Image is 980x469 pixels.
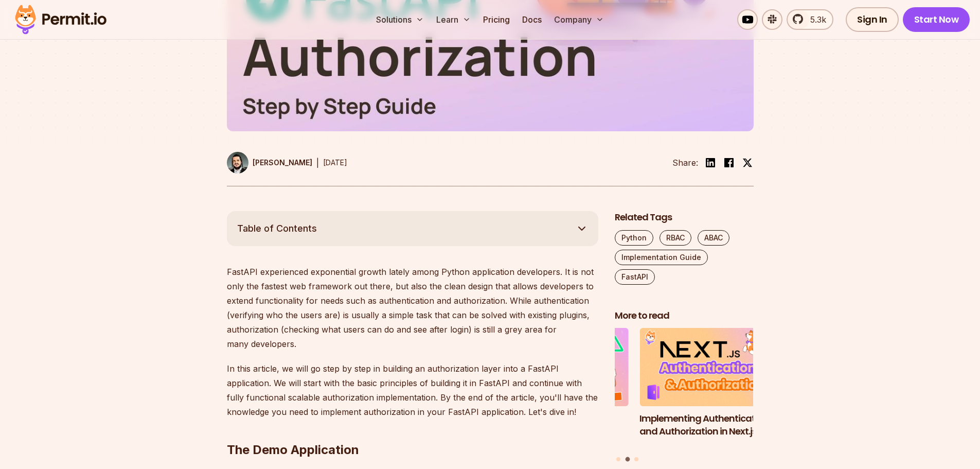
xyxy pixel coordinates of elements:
button: Go to slide 3 [634,457,638,461]
button: Solutions [372,9,428,30]
h3: Implementing Authentication and Authorization in Next.js [639,412,778,438]
li: 1 of 3 [490,328,629,450]
button: Company [550,9,608,30]
a: Start Now [903,7,970,32]
h3: Implementing Multi-Tenant RBAC in Nuxt.js [490,412,629,438]
a: Implementing Authentication and Authorization in Next.jsImplementing Authentication and Authoriza... [639,328,778,450]
img: twitter [742,158,753,168]
span: Table of Contents [237,221,317,236]
h2: The Demo Application [227,401,598,458]
img: Gabriel L. Manor [227,152,248,173]
a: Sign In [846,7,899,32]
a: [PERSON_NAME] [227,152,312,173]
time: [DATE] [323,158,347,167]
a: FastAPI [615,269,655,285]
p: In this article, we will go step by step in building an authorization layer into a FastAPI applic... [227,361,598,419]
a: Python [615,230,653,246]
a: ABAC [698,230,729,246]
button: Table of Contents [227,211,598,246]
h2: Related Tags [615,211,754,224]
h2: More to read [615,309,754,322]
div: Posts [615,328,754,463]
li: Share: [672,157,698,169]
img: Permit logo [10,2,111,37]
li: 2 of 3 [639,328,778,450]
img: linkedin [704,157,717,169]
p: [PERSON_NAME] [253,158,312,168]
a: Docs [518,9,546,30]
button: Learn [432,9,475,30]
a: Pricing [479,9,514,30]
a: Implementation Guide [615,250,708,265]
p: FastAPI experienced exponential growth lately among Python application developers. It is not only... [227,265,598,351]
div: | [316,157,319,169]
a: 5.3k [787,9,833,30]
img: Implementing Authentication and Authorization in Next.js [639,328,778,406]
span: 5.3k [804,13,826,26]
img: facebook [723,157,735,169]
a: RBAC [660,230,691,246]
button: Go to slide 2 [625,457,630,462]
button: Go to slide 1 [616,457,620,461]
